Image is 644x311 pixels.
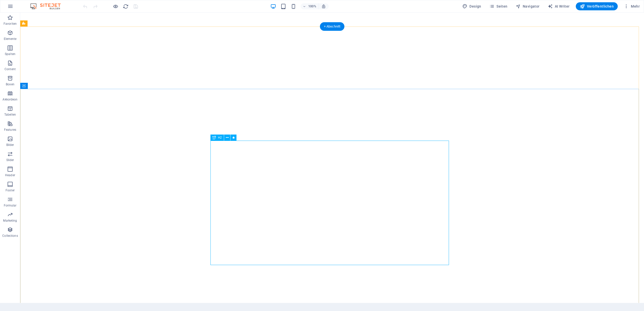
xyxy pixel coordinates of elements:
[112,3,118,9] button: Klicke hier, um den Vorschau-Modus zu verlassen
[5,67,16,71] p: Content
[460,2,483,10] div: Design (Strg+Alt+Y)
[576,2,618,10] button: Veröffentlichen
[514,2,542,10] button: Navigator
[320,22,345,31] div: + Abschnitt
[301,3,319,9] button: 100%
[6,158,14,162] p: Slider
[548,4,570,9] span: AI Writer
[5,52,15,56] p: Spalten
[4,113,16,117] p: Tabellen
[4,128,16,132] p: Features
[6,143,14,147] p: Bilder
[321,4,326,9] i: Bei Größenänderung Zoomstufe automatisch an das gewählte Gerät anpassen.
[624,4,640,9] span: Mehr
[580,4,614,9] span: Veröffentlichen
[6,82,14,86] p: Boxen
[308,3,316,9] h6: 100%
[622,2,642,10] button: Mehr
[5,173,15,177] p: Header
[29,3,67,9] img: Editor Logo
[487,2,510,10] button: Seiten
[6,188,15,192] p: Footer
[462,4,481,9] span: Design
[4,203,17,208] p: Formular
[3,219,17,223] p: Marketing
[4,37,17,41] p: Elemente
[489,4,508,9] span: Seiten
[516,4,540,9] span: Navigator
[460,2,483,10] button: Design
[3,97,17,101] p: Akkordeon
[123,3,129,9] button: reload
[218,136,222,139] span: H2
[2,234,18,238] p: Collections
[123,4,129,9] i: Seite neu laden
[546,2,572,10] button: AI Writer
[4,22,17,26] p: Favoriten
